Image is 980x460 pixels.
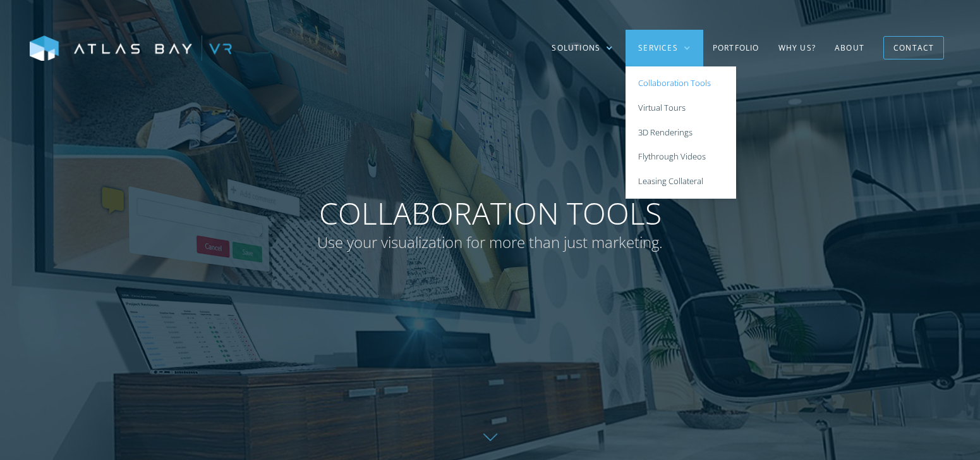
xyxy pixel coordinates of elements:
h1: Collaboration Tools [317,195,663,252]
a: Contact [883,36,944,59]
div: Solutions [552,42,600,54]
nav: Services [626,66,736,199]
div: Services [626,30,703,66]
a: Why US? [769,30,825,66]
img: Down further on page [483,433,497,441]
a: Virtual Tours [626,96,736,120]
div: Services [638,42,678,54]
img: Atlas Bay VR Logo [30,35,232,62]
a: Leasing Collateral [626,170,736,194]
a: About [825,30,874,66]
a: Portfolio [703,30,769,66]
span: Use your visualization for more than just marketing. [317,232,663,253]
a: Collaboration Tools [626,71,736,96]
a: Flythrough Videos [626,145,736,170]
div: Contact [893,38,934,58]
div: Solutions [539,30,626,66]
a: 3D Renderings [626,120,736,145]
